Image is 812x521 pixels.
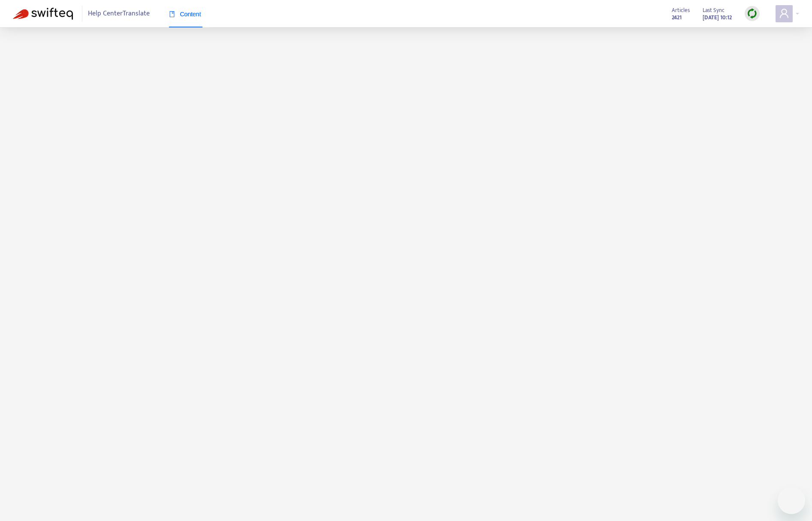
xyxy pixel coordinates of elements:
[703,6,724,15] span: Last Sync
[88,6,150,22] span: Help Center Translate
[779,8,789,18] span: user
[672,13,682,22] strong: 2421
[13,8,73,20] img: Swifteq
[169,11,175,17] span: book
[747,8,758,19] img: sync.dc5367851b00ba804db3.png
[672,6,690,15] span: Articles
[703,13,732,22] strong: [DATE] 10:12
[169,11,201,18] span: Content
[778,487,805,514] iframe: Button to launch messaging window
